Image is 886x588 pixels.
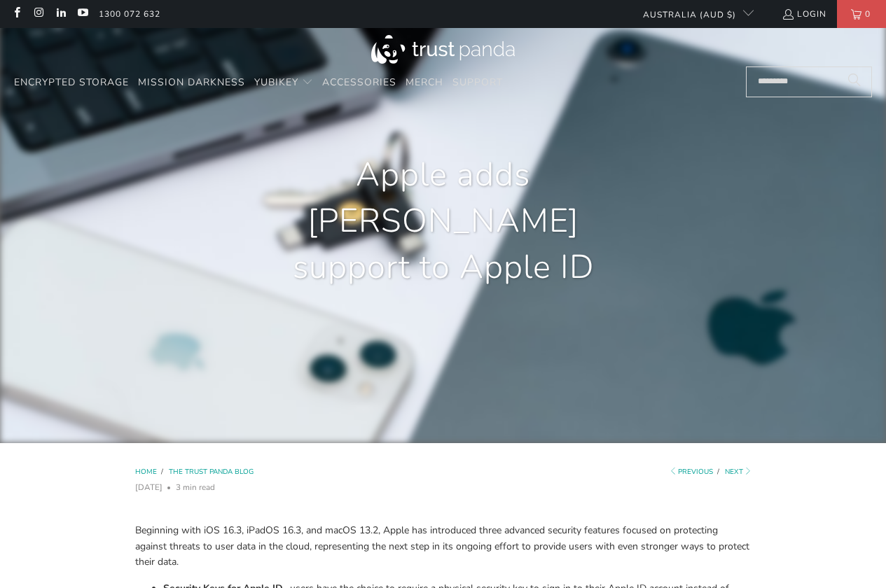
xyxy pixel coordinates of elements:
a: Support [452,66,503,99]
a: Login [782,6,826,22]
a: The Trust Panda Blog [169,467,254,477]
span: Encrypted Storage [14,76,129,89]
summary: YubiKey [254,66,313,99]
span: / [717,467,723,477]
a: Trust Panda Australia on Instagram [32,8,44,20]
a: Trust Panda Australia on YouTube [76,8,88,20]
span: Mission Darkness [138,76,245,89]
nav: Translation missing: en.navigation.header.main_nav [14,66,503,99]
span: 3 min read [176,479,215,495]
a: Trust Panda Australia on Facebook [11,8,22,20]
p: Beginning with iOS 16.3, iPadOS 16.3, and macOS 13.2, Apple has introduced three advanced securit... [135,523,752,570]
a: Encrypted Storage [14,66,129,99]
a: Previous [669,467,714,477]
span: Accessories [322,76,396,89]
a: 1300 072 632 [99,6,160,22]
a: Accessories [322,66,396,99]
button: Search [837,66,872,97]
span: Merch [406,76,443,89]
span: [DATE] [135,479,162,495]
span: Support [452,76,503,89]
input: Search... [746,66,872,97]
a: Mission Darkness [138,66,245,99]
img: Trust Panda Australia [371,35,515,64]
span: Home [135,467,157,477]
a: Trust Panda Australia on LinkedIn [55,8,67,20]
h1: Apple adds [PERSON_NAME] support to Apple ID [263,153,624,290]
a: Next [725,467,752,477]
a: Home [135,467,159,477]
span: / [161,467,167,477]
span: YubiKey [254,76,298,89]
a: Merch [406,66,443,99]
